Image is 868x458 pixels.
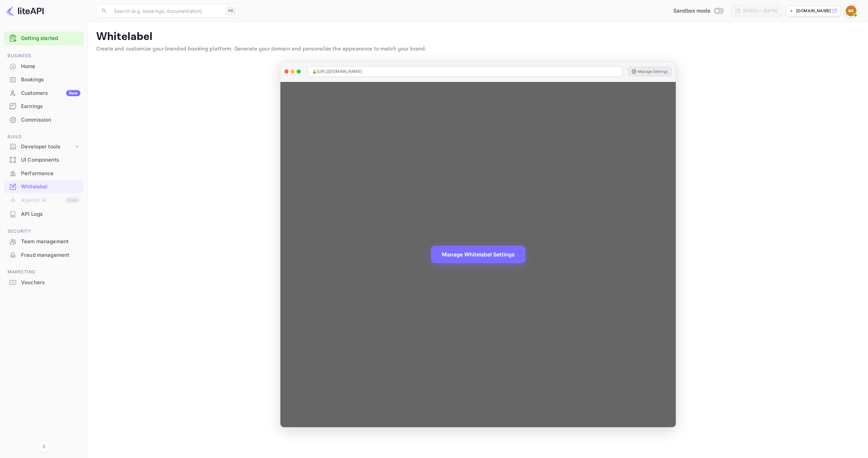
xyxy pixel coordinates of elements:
[4,268,84,276] span: Marketing
[21,143,74,151] div: Developer tools
[796,8,831,14] p: [DOMAIN_NAME]
[431,246,526,263] button: Manage Whitelabel Settings
[743,8,777,14] div: [DATE] — [DATE]
[96,45,860,53] p: Create and customize your branded booking platform. Generate your domain and personalize the appe...
[21,63,80,70] div: Home
[628,67,672,76] button: Manage Settings
[4,180,84,193] div: Whitelabel
[4,235,84,248] div: Team management
[38,440,50,453] button: Collapse navigation
[673,7,710,15] span: Sandbox mode
[671,7,726,15] div: Switch to Production mode
[21,156,80,164] div: UI Components
[96,30,860,44] p: Whitelabel
[4,167,84,180] a: Performance
[312,68,362,75] span: 🔒 [URL][DOMAIN_NAME]
[4,113,84,127] div: Commission
[21,89,80,97] div: Customers
[4,60,84,73] div: Home
[110,4,223,18] input: Search (e.g. bookings, documentation)
[66,90,80,96] div: New
[21,279,80,287] div: Vouchers
[5,5,44,16] img: LiteAPI logo
[4,60,84,72] a: Home
[4,100,84,112] a: Earnings
[4,100,84,113] div: Earnings
[4,32,84,45] div: Getting started
[21,35,80,42] a: Getting started
[846,5,856,16] img: Eduardo Granados
[4,73,84,86] a: Bookings
[21,170,80,178] div: Performance
[21,251,80,259] div: Fraud management
[4,87,84,99] a: CustomersNew
[21,76,80,84] div: Bookings
[21,210,80,218] div: API Logs
[21,183,80,191] div: Whitelabel
[4,153,84,166] a: UI Components
[4,276,84,289] a: Vouchers
[226,6,236,15] div: ⌘K
[4,249,84,261] a: Fraud management
[21,103,80,110] div: Earnings
[21,238,80,246] div: Team management
[4,180,84,193] a: Whitelabel
[21,116,80,124] div: Commission
[4,235,84,248] a: Team management
[4,228,84,235] span: Security
[4,249,84,262] div: Fraud management
[4,133,84,141] span: Build
[4,208,84,220] a: API Logs
[4,113,84,126] a: Commission
[4,276,84,289] div: Vouchers
[4,141,84,153] div: Developer tools
[4,52,84,60] span: Business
